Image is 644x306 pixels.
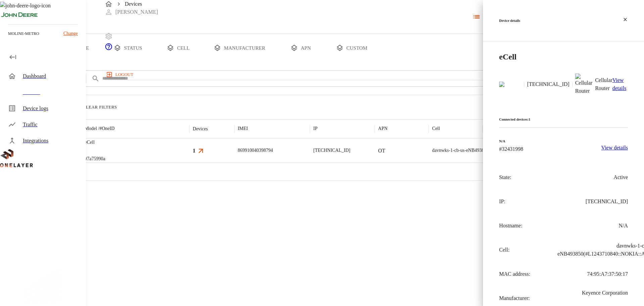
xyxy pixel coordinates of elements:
[601,144,628,152] p: View details
[619,222,628,230] p: N/A
[499,294,530,302] p: Manufacturer:
[499,117,628,122] h6: Connected devices: 1
[499,246,509,254] p: Cell:
[499,138,523,144] h6: N/A
[499,270,530,278] p: MAC address:
[612,71,628,98] a: View details
[587,270,628,278] p: 74:95:A7:37:50:17
[595,76,612,92] p: Cellular Router
[575,74,593,95] img: Cellular Router
[612,76,628,92] p: View details
[499,82,521,87] img: MultiTech
[582,289,628,297] p: Keyence Corporation
[499,145,523,153] p: #32431998
[499,198,505,206] p: IP:
[601,138,628,157] a: View details
[499,173,511,181] p: State:
[499,14,520,27] h6: Device details
[499,51,628,63] h2: eCell
[527,80,569,88] p: [TECHNICAL_ID]
[499,222,522,230] p: Hostname:
[586,198,628,206] p: [TECHNICAL_ID]
[613,173,628,181] p: Active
